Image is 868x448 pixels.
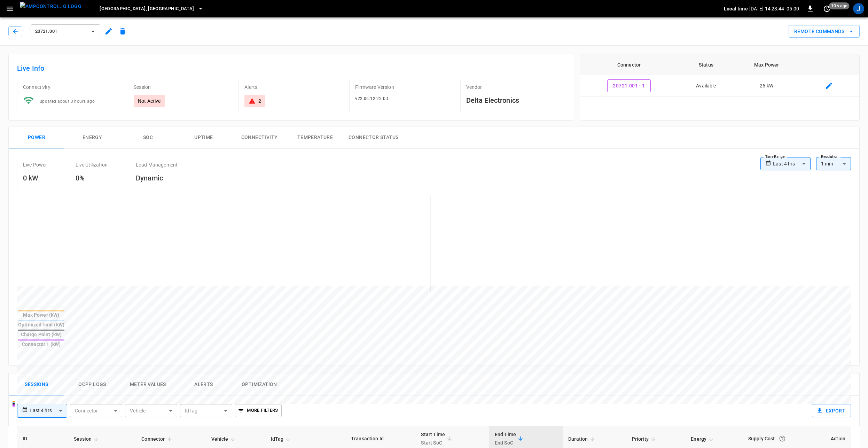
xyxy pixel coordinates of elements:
button: Remote Commands [789,25,860,38]
div: 1 min [816,157,851,170]
button: Temperature [287,126,343,149]
p: Alerts [244,84,344,91]
span: Start TimeStart SoC [421,430,454,447]
div: Supply Cost [748,432,819,445]
div: profile-icon [853,3,864,14]
span: IdTag [271,435,293,443]
div: Last 4 hrs [773,157,811,170]
th: Max Power [734,54,799,75]
span: v22.06.12.22.0D [355,96,388,101]
button: Uptime [176,126,232,149]
span: 10 s ago [829,2,850,9]
button: The cost of your charging session based on your supply rates [776,432,789,445]
span: updated about 3 hours ago [40,99,95,104]
span: Duration [568,435,597,443]
div: End Time [495,430,516,447]
button: More Filters [235,404,281,417]
span: Connector [141,435,174,443]
button: 20721.001 - 1 [607,79,650,92]
div: remote commands options [789,25,860,38]
button: SOC [120,126,176,149]
span: 20721.001 [35,28,87,36]
p: Load Management [136,161,178,168]
button: 20721.001 [31,24,100,38]
span: End TimeEnd SoC [495,430,525,447]
button: Meter Values [120,373,176,396]
span: Session [74,435,101,443]
p: Local time [724,5,748,12]
td: Available [678,75,734,97]
button: Ocpp logs [64,373,120,396]
th: Connector [580,54,678,75]
p: Session [134,84,233,91]
p: Live Utilization [76,161,108,168]
button: Connectivity [232,126,287,149]
h6: 0% [76,172,108,184]
label: Time Range [765,154,785,160]
button: Alerts [176,373,232,396]
h6: 0 kW [23,172,47,184]
img: ampcontrol.io logo [20,2,81,11]
button: Connector Status [343,126,404,149]
h6: Live Info [17,63,565,74]
p: Live Power [23,161,47,168]
button: [GEOGRAPHIC_DATA], [GEOGRAPHIC_DATA] [97,2,206,16]
div: Last 4 hrs [30,404,67,417]
p: Firmware Version [355,84,454,91]
p: End SoC [495,439,516,447]
button: Export [812,404,851,417]
button: Sessions [9,373,64,396]
button: Power [9,126,64,149]
button: Optimization [232,373,287,396]
p: Connectivity [23,84,122,91]
th: Status [678,54,734,75]
h6: Delta Electronics [466,95,565,106]
label: Resolution [821,154,838,160]
h6: Dynamic [136,172,178,184]
table: connector table [580,54,859,97]
p: Not Active [138,98,161,105]
span: [GEOGRAPHIC_DATA], [GEOGRAPHIC_DATA] [100,5,194,13]
div: Start Time [421,430,445,447]
button: Energy [64,126,120,149]
button: set refresh interval [821,3,832,14]
p: Start SoC [421,439,445,447]
span: Priority [632,435,658,443]
div: 2 [258,98,261,105]
span: Energy [691,435,715,443]
p: Vendor [466,84,565,91]
span: Vehicle [211,435,237,443]
p: [DATE] 14:23:44 -05:00 [749,5,799,12]
td: 25 kW [734,75,799,97]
